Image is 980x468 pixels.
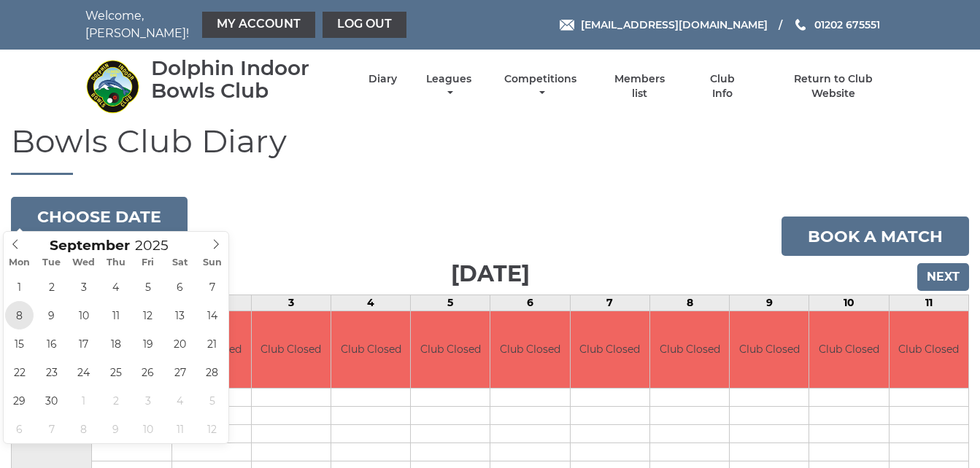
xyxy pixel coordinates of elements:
a: Members list [606,72,673,101]
td: Club Closed [650,311,729,388]
span: September 3, 2025 [69,273,98,301]
td: Club Closed [411,311,490,388]
a: Leagues [423,72,475,101]
td: 5 [411,295,490,311]
span: 01202 675551 [814,18,880,31]
span: September 23, 2025 [37,358,66,386]
span: September 24, 2025 [69,358,98,386]
a: Email [EMAIL_ADDRESS][DOMAIN_NAME] [560,17,768,33]
span: September 8, 2025 [5,301,34,329]
span: September 17, 2025 [69,329,98,358]
td: 3 [251,295,331,311]
span: September 16, 2025 [37,329,66,358]
td: 9 [730,295,809,311]
span: September 19, 2025 [134,329,162,358]
a: Diary [369,72,397,86]
span: September 10, 2025 [69,301,98,329]
span: September 2, 2025 [37,273,66,301]
button: Choose date [11,197,188,236]
span: October 4, 2025 [166,386,194,415]
a: Competitions [501,72,581,101]
span: October 5, 2025 [198,386,226,415]
a: My Account [202,12,315,38]
span: October 2, 2025 [101,386,130,415]
td: 8 [649,295,729,311]
span: September 29, 2025 [5,386,34,415]
span: October 3, 2025 [134,386,162,415]
td: Club Closed [490,311,569,388]
span: October 7, 2025 [37,415,66,443]
input: Next [917,263,969,291]
h1: Bowls Club Diary [11,123,969,175]
span: September 11, 2025 [101,301,130,329]
span: September 20, 2025 [166,329,194,358]
span: September 15, 2025 [5,329,34,358]
td: 11 [889,295,968,311]
td: 10 [809,295,889,311]
td: 4 [331,295,411,311]
a: Phone us 01202 675551 [793,17,880,33]
span: [EMAIL_ADDRESS][DOMAIN_NAME] [581,18,768,31]
span: October 10, 2025 [134,415,162,443]
span: September 18, 2025 [101,329,130,358]
span: September 12, 2025 [134,301,162,329]
span: Mon [4,258,36,268]
span: September 26, 2025 [134,358,162,386]
span: September 21, 2025 [198,329,226,358]
span: September 30, 2025 [37,386,66,415]
span: Fri [132,258,164,268]
span: Tue [36,258,68,268]
span: Wed [68,258,100,268]
td: 7 [570,295,649,311]
span: Sun [196,258,228,268]
span: September 13, 2025 [166,301,194,329]
nav: Welcome, [PERSON_NAME]! [85,7,410,42]
span: October 8, 2025 [69,415,98,443]
span: October 9, 2025 [101,415,130,443]
img: Dolphin Indoor Bowls Club [85,59,140,114]
td: Club Closed [252,311,331,388]
div: Dolphin Indoor Bowls Club [151,57,343,102]
td: Club Closed [890,311,968,388]
span: September 14, 2025 [198,301,226,329]
span: September 9, 2025 [37,301,66,329]
td: Club Closed [331,311,410,388]
span: September 25, 2025 [101,358,130,386]
span: October 12, 2025 [198,415,226,443]
span: October 1, 2025 [69,386,98,415]
span: September 4, 2025 [101,273,130,301]
span: September 27, 2025 [166,358,194,386]
td: Club Closed [730,311,809,388]
span: October 6, 2025 [5,415,34,443]
span: Thu [100,258,132,268]
a: Return to Club Website [771,72,895,101]
a: Log out [323,12,406,38]
span: September 1, 2025 [5,273,34,301]
span: Scroll to increment [50,239,130,253]
td: 6 [490,295,570,311]
span: September 22, 2025 [5,358,34,386]
span: October 11, 2025 [166,415,194,443]
span: September 28, 2025 [198,358,226,386]
img: Email [560,20,574,31]
span: September 5, 2025 [134,273,162,301]
img: Phone us [795,19,806,31]
td: Club Closed [571,311,649,388]
a: Club Info [699,72,746,101]
span: September 7, 2025 [198,273,226,301]
span: September 6, 2025 [166,273,194,301]
td: Club Closed [809,311,888,388]
span: Sat [164,258,196,268]
a: Book a match [782,217,969,256]
input: Scroll to increment [130,237,187,254]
